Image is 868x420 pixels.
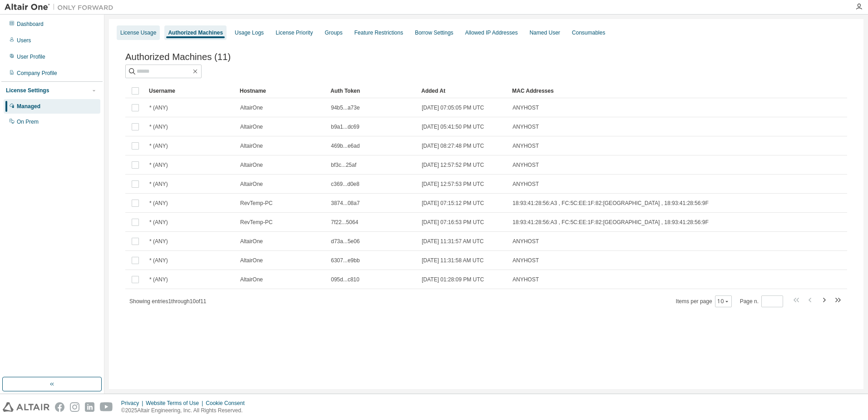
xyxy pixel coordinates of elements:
div: Groups [325,29,342,36]
span: [DATE] 05:41:50 PM UTC [422,123,484,130]
span: Page n. [740,295,783,307]
span: * (ANY) [149,142,168,150]
div: On Prem [17,118,39,125]
span: AltairOne [240,104,263,111]
span: ANYHOST [513,276,539,283]
span: AltairOne [240,123,263,130]
span: ANYHOST [513,142,539,150]
span: AltairOne [240,257,263,264]
span: [DATE] 12:57:53 PM UTC [422,180,484,188]
span: AltairOne [240,142,263,150]
img: altair_logo.svg [3,402,49,412]
span: b9a1...dc69 [331,123,360,130]
div: Feature Restrictions [355,29,403,36]
span: * (ANY) [149,276,168,283]
span: * (ANY) [149,219,168,226]
img: Altair One [5,3,118,12]
span: c369...d0e8 [331,180,360,188]
span: 18:93:41:28:56:A3 , FC:5C:EE:1F:82:[GEOGRAPHIC_DATA] , 18:93:41:28:56:9F [513,200,709,207]
span: [DATE] 07:15:12 PM UTC [422,200,484,207]
button: 10 [717,298,730,305]
div: Consumables [572,29,605,36]
span: RevTemp-PC [240,200,272,207]
span: RevTemp-PC [240,219,272,226]
div: Privacy [121,400,146,407]
span: Items per page [676,295,732,307]
span: ANYHOST [513,161,539,169]
div: Allowed IP Addresses [465,29,518,36]
span: 7f22...5064 [331,219,358,226]
div: Company Profile [17,70,57,77]
span: [DATE] 07:05:05 PM UTC [422,104,484,111]
span: ANYHOST [513,180,539,188]
span: [DATE] 11:31:58 AM UTC [422,257,484,264]
span: [DATE] 12:57:52 PM UTC [422,161,484,169]
span: ANYHOST [513,257,539,264]
span: Authorized Machines (11) [125,52,231,62]
span: * (ANY) [149,180,168,188]
div: Borrow Settings [415,29,454,36]
span: * (ANY) [149,123,168,130]
img: linkedin.svg [85,402,94,412]
span: ANYHOST [513,104,539,111]
span: * (ANY) [149,257,168,264]
span: ANYHOST [513,123,539,130]
span: ANYHOST [513,238,539,245]
span: AltairOne [240,276,263,283]
span: [DATE] 11:31:57 AM UTC [422,238,484,245]
img: facebook.svg [55,402,64,412]
div: Users [17,37,31,44]
div: Auth Token [330,84,414,98]
div: Username [149,84,232,98]
span: [DATE] 08:27:48 PM UTC [422,142,484,150]
img: youtube.svg [100,402,113,412]
div: Website Terms of Use [146,400,206,407]
span: 6307...e9bb [331,257,360,264]
div: License Usage [120,29,156,36]
span: AltairOne [240,238,263,245]
span: * (ANY) [149,238,168,245]
div: Dashboard [17,20,44,28]
span: * (ANY) [149,200,168,207]
div: Named User [529,29,560,36]
div: Added At [421,84,505,98]
span: * (ANY) [149,161,168,169]
span: bf3c...25af [331,161,356,169]
div: Managed [17,103,40,110]
span: 469b...e6ad [331,142,360,150]
p: © 2025 Altair Engineering, Inc. All Rights Reserved. [121,407,250,415]
div: License Priority [276,29,313,36]
span: 18:93:41:28:56:A3 , FC:5C:EE:1F:82:[GEOGRAPHIC_DATA] , 18:93:41:28:56:9F [513,219,709,226]
span: AltairOne [240,161,263,169]
span: d73a...5e06 [331,238,360,245]
div: Authorized Machines [168,29,223,36]
span: 94b5...a73e [331,104,360,111]
span: Showing entries 1 through 10 of 11 [129,298,207,305]
div: Cookie Consent [206,400,250,407]
div: Usage Logs [235,29,264,36]
div: License Settings [6,87,49,94]
span: AltairOne [240,180,263,188]
span: 095d...c810 [331,276,360,283]
div: MAC Addresses [512,84,752,98]
div: Hostname [240,84,323,98]
span: [DATE] 07:16:53 PM UTC [422,219,484,226]
span: [DATE] 01:28:09 PM UTC [422,276,484,283]
span: 3874...08a7 [331,200,360,207]
img: instagram.svg [70,402,79,412]
div: User Profile [17,53,45,60]
span: * (ANY) [149,104,168,111]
